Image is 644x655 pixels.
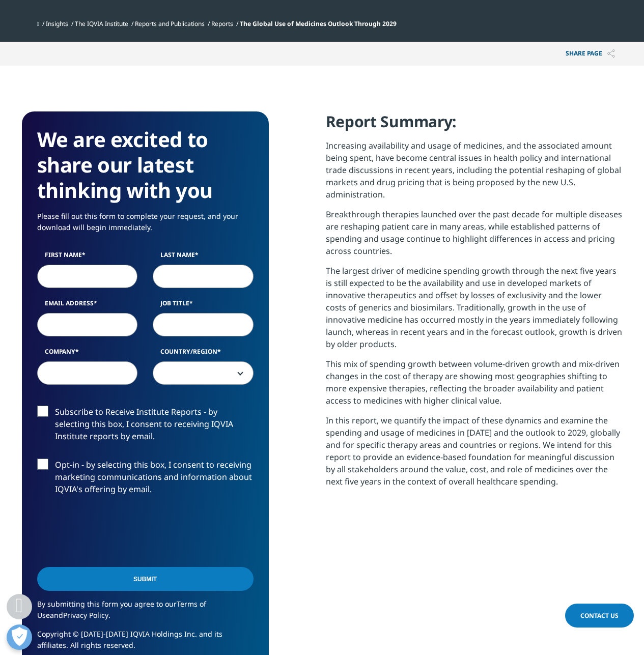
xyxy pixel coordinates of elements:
[153,299,254,313] label: Job Title
[37,406,254,448] label: Subscribe to Receive Institute Reports - by selecting this box, I consent to receiving IQVIA Inst...
[37,599,254,629] p: By submitting this form you agree to our and .
[607,49,615,58] img: Share PAGE
[135,19,205,28] a: Reports and Publications
[326,111,623,139] h4: Report Summary:
[240,19,397,28] span: The Global Use of Medicines Outlook Through 2029
[326,414,623,495] p: In this report, we quantify the impact of these dynamics and examine the spending and usage of me...
[211,19,233,28] a: Reports
[37,511,192,551] iframe: reCAPTCHA
[326,265,623,358] p: The largest driver of medicine spending growth through the next five years is still expected to b...
[37,211,254,241] p: Please fill out this form to complete your request, and your download will begin immediately.
[153,347,254,361] label: Country/Region
[63,610,108,620] a: Privacy Policy
[326,139,623,208] p: Increasing availability and usage of medicines, and the associated amount being spent, have becom...
[75,19,128,28] a: The IQVIA Institute
[153,250,254,265] label: Last Name
[37,347,138,361] label: Company
[7,624,32,650] button: Abrir preferencias
[37,127,254,203] h3: We are excited to share our latest thinking with you
[565,604,634,628] a: Contact Us
[558,42,623,66] button: Share PAGEShare PAGE
[37,459,254,501] label: Opt-in - by selecting this box, I consent to receiving marketing communications and information a...
[326,208,623,265] p: Breakthrough therapies launched over the past decade for multiple diseases are reshaping patient ...
[46,19,68,28] a: Insights
[37,299,138,313] label: Email Address
[558,42,623,66] p: Share PAGE
[580,611,619,620] span: Contact Us
[37,250,138,265] label: First Name
[326,358,623,414] p: This mix of spending growth between volume-driven growth and mix-driven changes in the cost of th...
[37,567,254,591] input: Submit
